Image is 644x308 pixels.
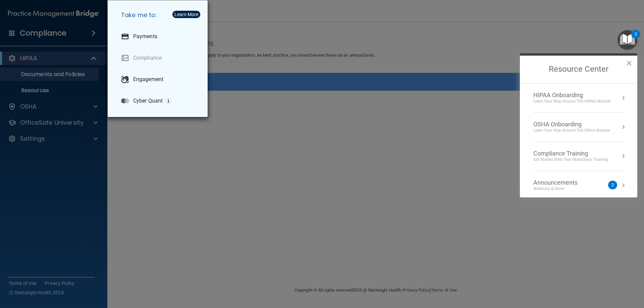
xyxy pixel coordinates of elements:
[520,56,637,83] h2: Resource Center
[533,91,611,99] div: HIPAA Onboarding
[533,186,591,192] div: Webinars & More
[133,33,157,40] p: Payments
[533,150,608,157] div: Compliance Training
[528,260,636,287] iframe: Drift Widget Chat Controller
[116,27,202,46] a: Payments
[116,6,202,24] h5: Take me to:
[626,58,632,68] button: Close
[520,53,637,197] div: Resource Center
[133,98,163,104] p: Cyber Quant
[116,70,202,89] a: Engagement
[533,157,608,163] div: Get Started with your mandatory training
[533,179,591,186] div: Announcements
[533,121,610,128] div: OSHA Onboarding
[172,11,200,18] button: Learn More
[618,30,637,50] button: Open Resource Center, 2 new notifications
[116,91,202,110] a: Cyber Quant
[533,99,611,104] div: Learn Your Way around the HIPAA module
[635,34,637,43] div: 2
[174,12,198,17] div: Learn More
[133,76,163,83] p: Engagement
[533,128,610,133] div: Learn your way around the OSHA module
[116,49,202,67] a: Compliance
